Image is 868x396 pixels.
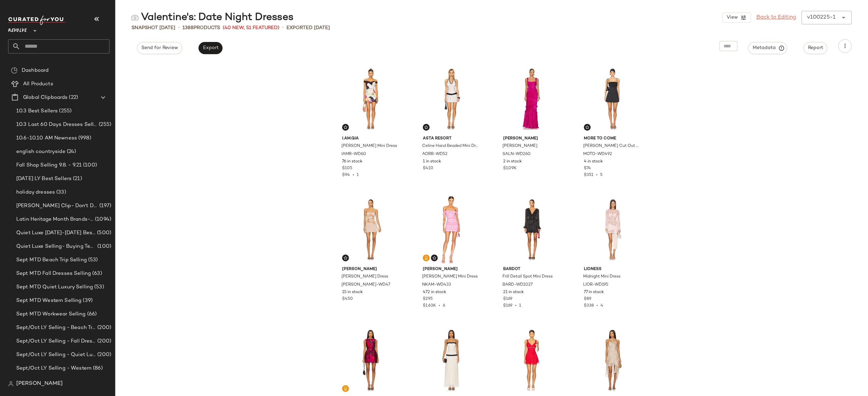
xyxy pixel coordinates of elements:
img: svg%3e [424,256,428,260]
span: holiday dresses [16,189,55,196]
span: (200) [96,351,111,359]
span: (255) [58,107,72,115]
p: Exported [DATE] [287,24,330,31]
img: AMAN-WD2364_V1.jpg [337,326,405,394]
span: Latin Heritage Month Brands- DO NOT DELETE [16,216,94,223]
span: MORE TO COME [584,136,641,142]
span: 77 in stock [584,289,604,295]
span: NKAM-WD433 [422,282,451,288]
span: Bardot [503,266,560,272]
span: 10.3 Best Sellers [16,107,58,115]
img: svg%3e [132,14,138,21]
span: Sept MTD Workwear Selling [16,310,86,318]
span: [PERSON_NAME] [423,266,480,272]
span: Send for Review [141,45,178,51]
span: IAMR-WD60 [341,151,366,157]
span: Report [808,45,823,51]
button: Export [198,42,222,54]
span: $74 [584,166,591,172]
span: [PERSON_NAME] Mini Dress [341,143,397,149]
span: [PERSON_NAME] Mini Dress [422,274,478,280]
span: (24) [65,148,76,156]
span: (40 New, 51 Featured) [223,24,279,31]
button: View [722,13,751,23]
img: svg%3e [343,387,348,391]
span: [PERSON_NAME] [503,136,560,142]
span: 10.6-10.10 AM Newness [16,134,77,142]
span: $410 [423,166,433,172]
span: (1094) [94,216,111,223]
div: Valentine's: Date Night Dresses [132,11,294,24]
span: (200) [96,337,111,345]
span: $338 [584,304,594,308]
span: 15 in stock [342,289,363,295]
span: Midnight Mini Dress [583,274,620,280]
span: [PERSON_NAME] [342,266,399,272]
span: Sept/Oct LY Selling - Quiet Luxe [16,351,96,359]
span: Celine Hand Beaded Mini Dress [422,143,479,149]
span: Sept/Oct LY Selling - Western [16,365,92,372]
span: (100) [96,243,111,250]
a: Back to Editing [756,14,796,22]
span: $351 [584,173,593,177]
span: 1388 [182,25,194,30]
img: FRBI-WD95_V1.jpg [498,326,566,394]
span: $169 [503,296,512,302]
span: (100) [82,161,97,169]
img: IAMR-WD60_V1.jpg [337,65,405,133]
img: svg%3e [11,67,18,74]
button: Metadata [748,42,787,54]
span: (21) [72,175,82,183]
div: v100225-1 [807,14,835,22]
span: SALN-WD260 [502,151,531,157]
span: (197) [98,202,111,210]
span: (200) [96,324,111,332]
span: Sept MTD Western Selling [16,297,81,305]
span: [PERSON_NAME] [16,380,63,388]
span: BARD-WD1027 [502,282,533,288]
img: NKAM-WD433_V1.jpg [417,195,486,264]
span: 2 in stock [503,159,522,165]
span: AORR-WD52 [422,151,448,157]
span: 4 in stock [584,159,603,165]
span: (66) [86,310,97,318]
span: • [282,24,284,32]
span: [PERSON_NAME]-WD47 [341,282,390,288]
span: Quiet Luxe [DATE]-[DATE] Best Sellers [16,229,96,237]
img: MAYR-WD47_V1.jpg [337,195,405,264]
span: english countryside [16,148,65,156]
span: (63) [91,270,102,278]
span: Sept MTD Quiet Luxury Selling [16,283,93,291]
span: LIONESS [584,266,641,272]
span: All Products [23,80,53,88]
span: Sept MTD Beach Trip Selling [16,256,87,264]
button: Send for Review [137,42,182,54]
span: $169 [503,304,512,308]
span: Global Clipboards [23,94,67,102]
span: • [594,304,600,308]
span: 472 in stock [423,289,446,295]
span: [PERSON_NAME] Cut Out Dress [583,143,640,149]
span: I.AM.GIA [342,136,399,142]
img: TULA-WD1721_V1.jpg [417,326,486,394]
img: svg%3e [343,256,348,260]
span: LIOR-WD195 [583,282,608,288]
img: MOTO-WD492_V1.jpg [578,65,647,133]
img: svg%3e [343,125,348,129]
img: cfy_white_logo.C9jOOHJF.svg [8,16,66,25]
span: Export [202,45,218,51]
span: Fall Shop Selling 9.8. - 9.21 [16,161,82,169]
span: (53) [93,283,104,291]
span: $89 [584,296,591,302]
span: Snapshot [DATE] [132,24,175,31]
span: $295 [423,296,433,302]
span: Dashboard [22,67,48,74]
span: • [512,304,519,308]
div: Products [182,24,220,31]
span: (22) [67,94,78,102]
img: svg%3e [8,381,14,387]
span: 1 [357,173,359,177]
img: BECA-WD772_V1.jpg [578,326,647,394]
span: (39) [81,297,93,305]
img: svg%3e [585,125,589,129]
